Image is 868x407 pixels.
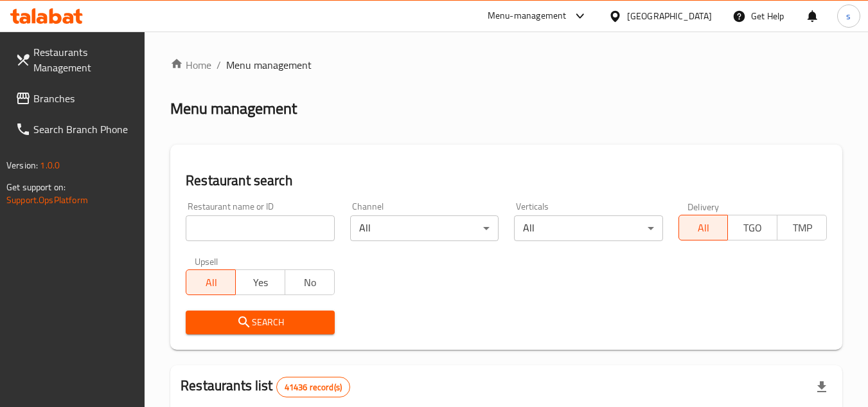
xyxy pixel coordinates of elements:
[186,215,334,241] input: Search for restaurant name or ID..
[285,269,335,295] button: No
[181,376,350,397] h2: Restaurants list
[846,9,851,23] span: s
[186,171,827,190] h2: Restaurant search
[235,269,285,295] button: Yes
[33,44,135,75] span: Restaurants Management
[627,9,712,23] div: [GEOGRAPHIC_DATA]
[186,269,236,295] button: All
[241,273,280,292] span: Yes
[6,157,38,174] span: Version:
[186,311,334,334] button: Search
[277,381,350,393] span: 41436 record(s)
[350,215,499,241] div: All
[217,57,221,73] li: /
[170,57,211,73] a: Home
[6,192,88,208] a: Support.OpsPlatform
[33,122,135,137] span: Search Branch Phone
[170,98,297,119] h2: Menu management
[678,215,729,240] button: All
[33,91,135,106] span: Branches
[488,8,567,24] div: Menu-management
[733,219,772,237] span: TGO
[806,372,837,402] div: Export file
[727,215,777,240] button: TGO
[195,257,218,266] label: Upsell
[6,179,66,195] span: Get support on:
[196,314,324,330] span: Search
[276,377,350,397] div: Total records count
[226,57,312,73] span: Menu management
[290,273,330,292] span: No
[5,37,145,83] a: Restaurants Management
[687,202,720,211] label: Delivery
[40,157,60,174] span: 1.0.0
[684,219,723,237] span: All
[5,83,145,114] a: Branches
[783,219,822,237] span: TMP
[5,114,145,145] a: Search Branch Phone
[777,215,827,240] button: TMP
[514,215,662,241] div: All
[191,273,231,292] span: All
[170,57,842,73] nav: breadcrumb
